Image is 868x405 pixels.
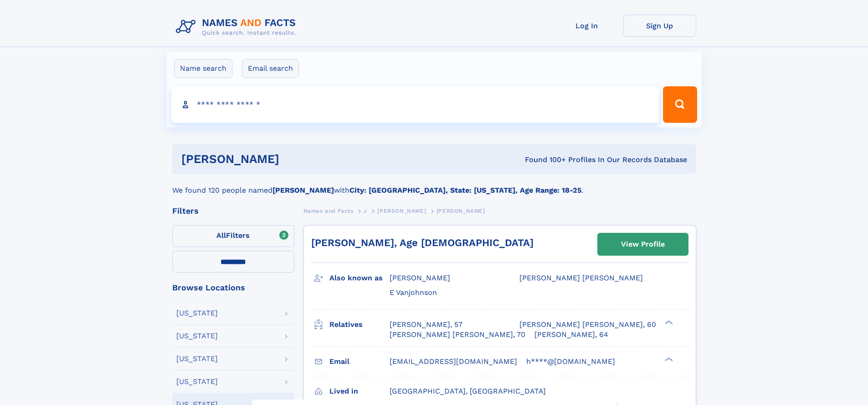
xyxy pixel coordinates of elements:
[377,205,426,216] a: [PERSON_NAME]
[598,233,688,255] a: View Profile
[303,205,354,216] a: Names and Facts
[621,234,665,255] div: View Profile
[437,208,485,214] span: [PERSON_NAME]
[663,86,697,123] button: Search Button
[216,231,226,240] span: All
[663,319,673,325] div: ❯
[402,155,687,165] div: Found 100+ Profiles In Our Records Database
[329,270,390,286] h3: Also known as
[181,153,402,165] h1: [PERSON_NAME]
[623,15,696,37] a: Sign Up
[390,288,437,297] span: E Vanjohnson
[174,59,232,78] label: Name search
[329,354,390,369] h3: Email
[663,356,673,362] div: ❯
[390,320,462,330] a: [PERSON_NAME], 57
[176,310,218,317] div: [US_STATE]
[171,86,659,123] input: search input
[519,320,656,330] a: [PERSON_NAME] [PERSON_NAME], 60
[311,237,534,248] a: [PERSON_NAME], Age [DEMOGRAPHIC_DATA]
[272,186,334,195] b: [PERSON_NAME]
[172,207,294,215] div: Filters
[172,284,294,292] div: Browse Locations
[390,274,450,282] span: [PERSON_NAME]
[364,208,367,214] span: J
[329,384,390,399] h3: Lived in
[349,186,581,195] b: City: [GEOGRAPHIC_DATA], State: [US_STATE], Age Range: 18-25
[176,355,218,363] div: [US_STATE]
[534,330,608,340] a: [PERSON_NAME], 64
[176,332,218,340] div: [US_STATE]
[329,317,390,332] h3: Relatives
[377,208,426,214] span: [PERSON_NAME]
[176,378,218,385] div: [US_STATE]
[364,205,367,216] a: J
[519,274,643,282] span: [PERSON_NAME] [PERSON_NAME]
[172,174,696,196] div: We found 120 people named with .
[172,225,294,247] label: Filters
[390,357,517,366] span: [EMAIL_ADDRESS][DOMAIN_NAME]
[390,330,525,340] a: [PERSON_NAME] [PERSON_NAME], 70
[242,59,299,78] label: Email search
[172,15,303,39] img: Logo Names and Facts
[390,387,546,395] span: [GEOGRAPHIC_DATA], [GEOGRAPHIC_DATA]
[550,15,623,37] a: Log In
